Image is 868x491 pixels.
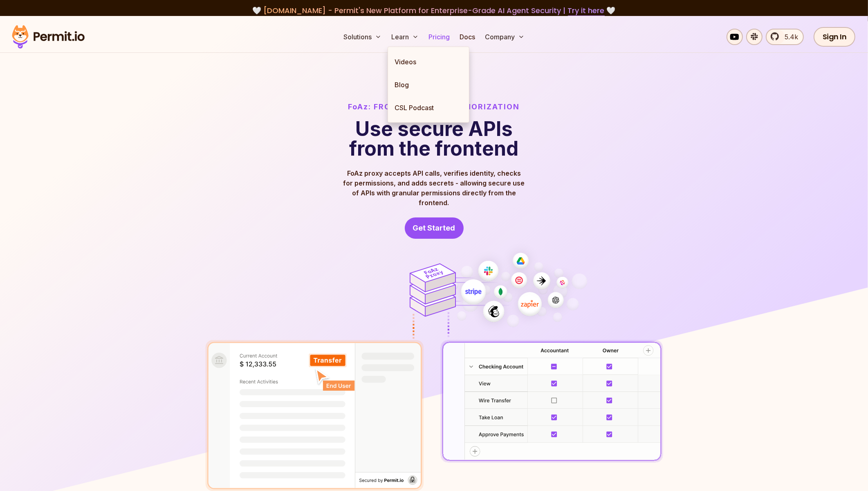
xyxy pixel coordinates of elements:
a: Docs [456,29,478,45]
span: Frontend Only Authorization [374,101,520,113]
a: Videos [388,50,469,73]
button: Learn [388,29,422,45]
span: 5.4k [780,32,798,42]
button: Company [482,29,528,45]
a: Pricing [425,29,453,45]
a: Get Started [405,217,464,239]
a: Try it here [568,5,605,16]
p: FoAz proxy accepts API calls, verifies identity, checks for permissions, and adds secrets - allow... [343,168,526,208]
img: Permit logo [8,23,88,51]
h2: FoAz: [348,101,520,113]
span: [DOMAIN_NAME] - Permit's New Platform for Enterprise-Grade AI Agent Security | [264,5,605,16]
div: 🤍 🤍 [20,5,848,16]
h1: Use secure APIs from the frontend [348,119,520,158]
a: CSL Podcast [388,96,469,119]
a: Blog [388,73,469,96]
a: 5.4k [766,29,804,45]
button: Solutions [340,29,385,45]
a: Sign In [814,27,856,47]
